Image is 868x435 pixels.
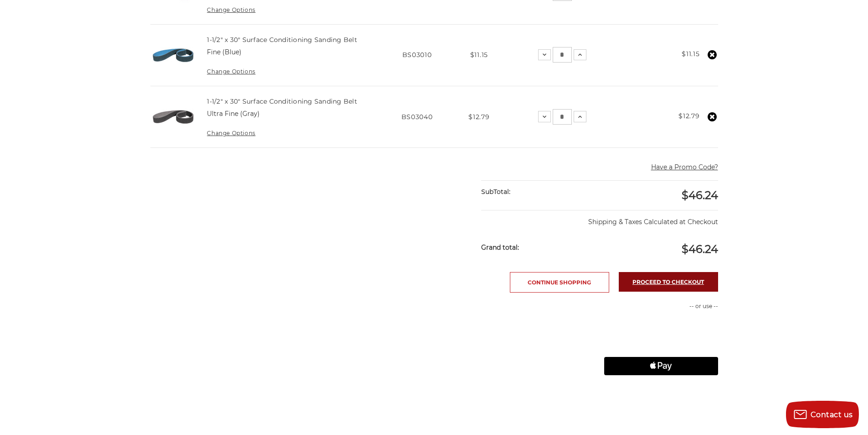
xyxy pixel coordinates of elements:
a: Change Options [207,130,255,136]
span: $46.24 [682,189,718,202]
div: SubTotal: [481,181,600,203]
span: $46.24 [682,242,718,256]
p: -- or use -- [604,302,718,310]
button: Contact us [786,401,859,428]
a: Change Options [207,68,255,75]
a: Change Options [207,6,255,13]
dd: Ultra Fine (Gray) [207,109,260,119]
p: Shipping & Taxes Calculated at Checkout [481,210,718,227]
img: 1-1/2" x 30" Surface Conditioning Sanding Belt [150,32,196,78]
span: BS03010 [402,51,432,59]
dd: Fine (Blue) [207,47,241,57]
a: Continue Shopping [510,272,609,293]
strong: $11.15 [682,50,699,58]
input: 1-1/2" x 30" Surface Conditioning Sanding Belt Quantity: [553,47,572,63]
a: 1-1/2" x 30" Surface Conditioning Sanding Belt [207,97,357,105]
span: $11.15 [470,51,488,59]
button: Have a Promo Code? [651,162,718,172]
a: 1-1/2" x 30" Surface Conditioning Sanding Belt [207,36,357,44]
strong: Grand total: [481,243,519,252]
span: Contact us [811,410,853,419]
span: $12.79 [468,113,489,121]
iframe: PayPal-paypal [604,320,718,338]
input: 1-1/2" x 30" Surface Conditioning Sanding Belt Quantity: [553,109,572,125]
a: Proceed to checkout [619,272,718,292]
img: 1-1/2" x 30" Surface Conditioning Sanding Belt [150,94,196,140]
strong: $12.79 [678,112,699,120]
span: BS03040 [401,113,433,121]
